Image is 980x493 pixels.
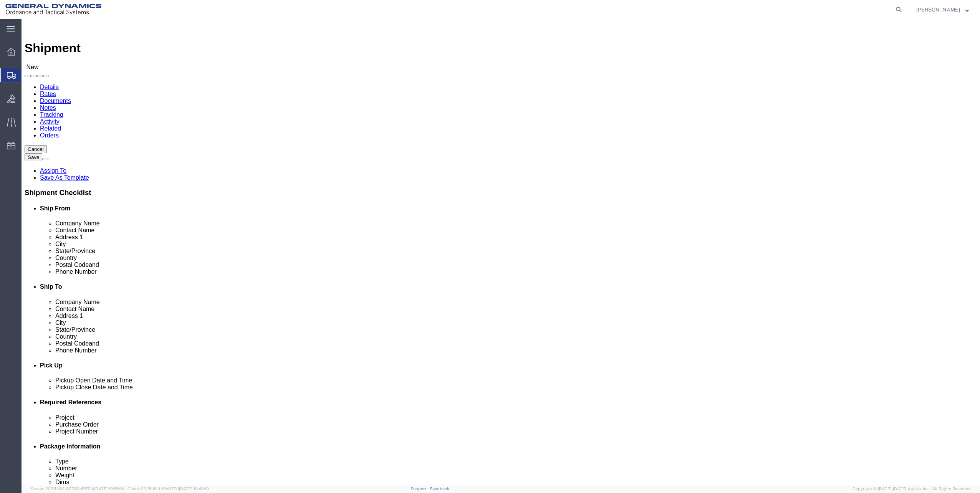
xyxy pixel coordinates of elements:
span: Client: 2025.16.0-8fc0770 [127,486,209,491]
iframe: FS Legacy Container [22,19,980,485]
button: [PERSON_NAME] [916,5,969,14]
span: [DATE] 10:40:19 [179,486,209,491]
span: Copyright © [DATE]-[DATE] Agistix Inc., All Rights Reserved [853,486,971,492]
a: Support [411,486,430,491]
img: logo [5,4,101,15]
span: Server: 2025.16.0-82789e55714 [31,486,124,491]
a: Feedback [430,486,449,491]
span: Evan Weber [916,5,960,14]
span: [DATE] 10:56:16 [94,486,124,491]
